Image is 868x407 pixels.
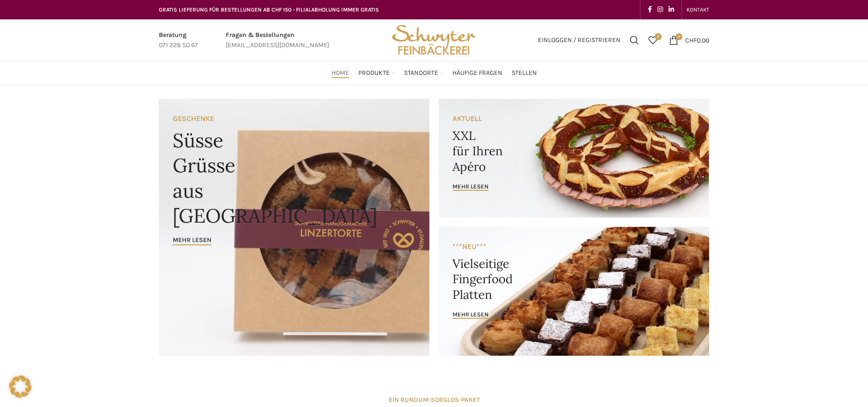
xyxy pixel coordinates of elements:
[675,33,682,40] span: 0
[159,6,379,13] span: GRATIS LIEFERUNG FÜR BESTELLUNGEN AB CHF 150 - FILIALABHOLUNG IMMER GRATIS
[644,31,662,49] div: Meine Wunschliste
[452,64,502,82] a: Häufige Fragen
[389,36,479,43] a: Site logo
[159,30,198,51] a: Infobox link
[687,0,709,19] a: KONTAKT
[389,19,479,61] img: Bäckerei Schwyter
[685,36,709,44] bdi: 0.00
[655,3,666,16] a: Instagram social link
[452,69,502,78] span: Häufige Fragen
[666,3,677,16] a: Linkedin social link
[687,6,709,13] span: KONTAKT
[644,31,662,49] a: 0
[512,69,537,78] span: Stellen
[682,0,714,19] div: Secondary navigation
[439,227,709,356] a: Banner link
[159,99,429,356] a: Banner link
[685,36,697,44] span: CHF
[512,64,537,82] a: Stellen
[358,69,390,78] span: Produkte
[645,3,655,16] a: Facebook social link
[533,31,625,49] a: Einloggen / Registrieren
[154,64,714,82] div: Main navigation
[389,396,480,404] strong: EIN RUNDUM-SORGLOS-PAKET
[226,30,329,51] a: Infobox link
[358,64,395,82] a: Produkte
[538,37,621,43] span: Einloggen / Registrieren
[664,31,714,49] a: 0 CHF0.00
[655,33,662,40] span: 0
[625,31,644,49] a: Suchen
[332,69,349,78] span: Home
[332,64,349,82] a: Home
[404,64,443,82] a: Standorte
[439,99,709,218] a: Banner link
[404,69,438,78] span: Standorte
